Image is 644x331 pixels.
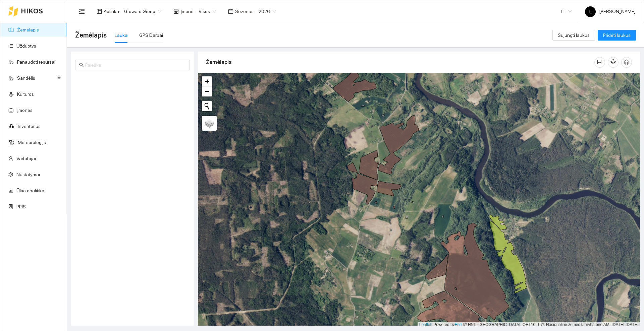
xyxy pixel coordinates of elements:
[124,6,161,16] span: Groward Group
[17,108,33,113] a: Įmonės
[180,8,195,15] span: Įmonė :
[17,27,39,32] a: Žemėlapis
[585,9,636,14] span: [PERSON_NAME]
[455,322,462,327] a: Esri
[97,9,102,14] span: layout
[17,59,55,65] a: Panaudoti resursai
[463,322,464,327] span: |
[79,63,84,67] span: search
[79,8,85,14] span: menu-fold
[16,43,36,49] a: Užduotys
[85,61,186,69] input: Paieška
[202,76,212,86] a: Zoom in
[18,140,46,145] a: Meteorologija
[259,6,276,16] span: 2026
[205,77,209,85] span: +
[598,30,636,41] button: Pridėti laukus
[228,9,233,14] span: calendar
[104,8,120,15] span: Aplinka :
[16,204,26,209] a: PPIS
[419,322,431,327] a: Leaflet
[16,156,36,161] a: Vartotojai
[418,322,640,328] div: | Powered by © HNIT-[GEOGRAPHIC_DATA]; ORT10LT ©, Nacionalinė žemės tarnyba prie AM, [DATE]-[DATE]
[199,6,216,16] span: Visos
[115,31,128,39] div: Laukai
[603,31,631,39] span: Pridėti laukus
[18,124,41,129] a: Inventorius
[17,71,55,85] span: Sandėlis
[205,87,209,95] span: −
[75,5,89,18] button: menu-fold
[17,91,34,97] a: Kultūros
[202,101,212,111] button: Initiate a new search
[16,172,40,177] a: Nustatymai
[202,116,217,131] a: Layers
[598,32,636,38] a: Pridėti laukus
[235,8,255,15] span: Sezonas :
[206,53,594,72] div: Žemėlapis
[75,30,107,41] span: Žemėlapis
[558,31,590,39] span: Sujungti laukus
[561,6,572,16] span: LT
[16,188,44,193] a: Ūkio analitika
[202,86,212,96] a: Zoom out
[552,30,595,41] button: Sujungti laukus
[589,6,592,17] span: L
[595,60,605,65] span: column-width
[552,32,595,38] a: Sujungti laukus
[173,9,179,14] span: shop
[139,31,163,39] div: GPS Darbai
[594,57,605,68] button: column-width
